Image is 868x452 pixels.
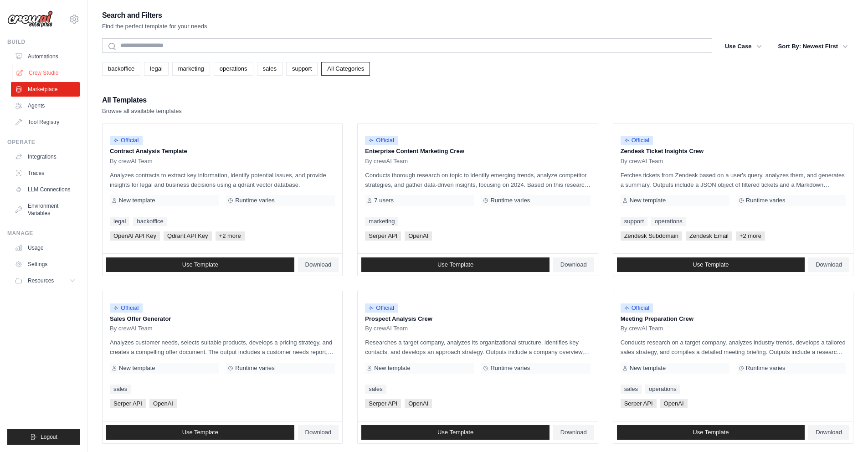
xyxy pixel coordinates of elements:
span: Runtime varies [490,365,530,372]
a: sales [621,385,642,394]
a: legal [144,62,168,76]
span: OpenAI [405,399,432,408]
a: Usage [11,241,80,255]
p: Analyzes contracts to extract key information, identify potential issues, and provide insights fo... [110,170,335,190]
span: +2 more [216,231,245,241]
a: operations [651,217,686,226]
span: Runtime varies [746,365,786,372]
a: backoffice [102,62,140,76]
a: sales [365,385,386,394]
p: Prospect Analysis Crew [365,314,590,324]
a: Use Template [106,257,294,272]
span: Serper API [365,231,401,241]
span: Use Template [437,261,473,268]
span: Resources [28,277,54,284]
a: support [286,62,318,76]
a: Agents [11,98,80,113]
span: Official [110,303,143,313]
span: Logout [41,433,57,441]
a: Download [553,257,594,272]
span: Download [305,261,332,268]
a: marketing [172,62,210,76]
p: Contract Analysis Template [110,147,335,156]
a: All Categories [321,62,370,76]
p: Zendesk Ticket Insights Crew [621,147,846,156]
a: support [621,217,647,226]
a: Download [553,425,594,440]
span: Official [621,136,653,145]
span: Use Template [182,429,218,436]
span: Serper API [365,399,401,408]
span: New template [630,197,666,204]
a: Download [298,425,339,440]
p: Fetches tickets from Zendesk based on a user's query, analyzes them, and generates a summary. Out... [621,170,846,190]
span: New template [630,365,666,372]
a: marketing [365,217,398,226]
span: By crewAI Team [621,325,663,332]
p: Researches a target company, analyzes its organizational structure, identifies key contacts, and ... [365,338,590,357]
a: Use Template [361,425,550,440]
a: Marketplace [11,82,80,97]
span: Official [621,303,653,313]
span: OpenAI [149,399,177,408]
span: New template [119,365,155,372]
span: By crewAI Team [621,158,663,165]
span: Qdrant API Key [164,231,212,241]
a: LLM Connections [11,182,80,197]
span: Zendesk Email [686,231,732,241]
span: OpenAI [405,231,432,241]
a: operations [645,385,680,394]
a: backoffice [133,217,167,226]
span: Use Template [182,261,218,268]
span: By crewAI Team [110,158,153,165]
button: Logout [7,429,80,445]
a: operations [214,62,253,76]
a: Integrations [11,149,80,164]
span: By crewAI Team [365,158,408,165]
span: Use Template [693,261,729,268]
a: Download [808,257,849,272]
a: sales [110,385,131,394]
a: Use Template [617,257,805,272]
span: Runtime varies [490,197,530,204]
span: OpenAI [660,399,688,408]
a: Download [298,257,339,272]
p: Find the perfect template for your needs [102,22,207,31]
span: Official [365,303,398,313]
span: Download [560,429,587,436]
span: 7 users [374,197,394,204]
p: Meeting Preparation Crew [621,314,846,324]
a: Environment Variables [11,199,80,221]
span: By crewAI Team [365,325,408,332]
a: sales [257,62,282,76]
span: Runtime varies [746,197,786,204]
p: Sales Offer Generator [110,314,335,324]
span: Download [305,429,332,436]
span: Official [110,136,143,145]
span: New template [374,365,410,372]
a: Use Template [361,257,550,272]
button: Use Case [719,38,767,55]
div: Operate [7,139,80,146]
span: New template [119,197,155,204]
a: Use Template [106,425,294,440]
span: Serper API [110,399,146,408]
a: Use Template [617,425,805,440]
span: Serper API [621,399,657,408]
span: By crewAI Team [110,325,153,332]
a: Settings [11,257,80,272]
a: legal [110,217,129,226]
p: Enterprise Content Marketing Crew [365,147,590,156]
span: Official [365,136,398,145]
span: Use Template [693,429,729,436]
p: Analyzes customer needs, selects suitable products, develops a pricing strategy, and creates a co... [110,338,335,357]
a: Automations [11,49,80,64]
h2: All Templates [102,94,182,107]
span: OpenAI API Key [110,231,160,241]
a: Crew Studio [12,66,81,80]
div: Build [7,38,80,46]
p: Conducts thorough research on topic to identify emerging trends, analyze competitor strategies, a... [365,170,590,190]
span: +2 more [736,231,765,241]
span: Download [560,261,587,268]
span: Use Template [437,429,473,436]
